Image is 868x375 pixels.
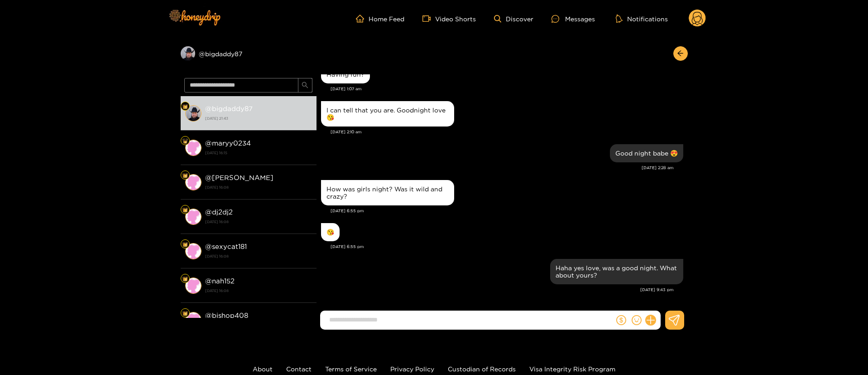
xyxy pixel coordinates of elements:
[390,365,434,372] a: Privacy Policy
[205,174,273,181] strong: @ [PERSON_NAME]
[205,218,312,226] strong: [DATE] 16:08
[182,207,188,213] img: Fan Level
[325,365,377,372] a: Terms of Service
[286,365,312,372] a: Contact
[326,229,334,236] div: 😘
[321,287,674,293] div: [DATE] 9:43 pm
[205,208,233,216] strong: @ dj2dj2
[205,243,247,250] strong: @ sexycat181
[321,101,454,127] div: Oct. 5, 2:10 am
[326,185,449,200] div: How was girls night? Was it wild and crazy?
[185,209,201,225] img: conversation
[205,183,312,191] strong: [DATE] 16:08
[205,114,312,122] strong: [DATE] 21:43
[182,173,188,178] img: Fan Level
[616,315,626,325] span: dollar
[331,208,683,214] div: [DATE] 6:55 pm
[185,312,201,328] img: conversation
[331,86,683,92] div: [DATE] 1:07 am
[321,223,340,241] div: Oct. 5, 6:55 pm
[321,65,370,83] div: Oct. 5, 1:07 am
[613,14,671,23] button: Notifications
[205,139,251,147] strong: @ maryy0234
[181,46,317,61] div: @bigdaddy87
[551,14,595,24] div: Messages
[185,174,201,190] img: conversation
[326,71,364,78] div: Having fun?
[182,311,188,316] img: Fan Level
[185,140,201,156] img: conversation
[448,365,516,372] a: Custodian of Records
[422,15,435,23] span: video-camera
[205,312,248,319] strong: @ bishop408
[356,15,369,23] span: home
[632,315,642,325] span: smile
[185,105,201,122] img: conversation
[185,278,201,294] img: conversation
[331,244,683,250] div: [DATE] 6:55 pm
[321,165,674,171] div: [DATE] 2:28 am
[182,104,188,109] img: Fan Level
[556,264,678,279] div: Haha yes love, was a good night. What about yours?
[356,15,404,23] a: Home Feed
[321,180,454,205] div: Oct. 5, 6:55 pm
[182,276,188,282] img: Fan Level
[205,252,312,260] strong: [DATE] 16:08
[326,107,449,121] div: I can tell that you are. Goodnight love 😘
[185,243,201,259] img: conversation
[205,287,312,295] strong: [DATE] 16:08
[610,144,683,162] div: Oct. 5, 2:28 am
[494,15,533,23] a: Discover
[298,78,312,93] button: search
[677,50,684,58] span: arrow-left
[529,365,615,372] a: Visa Integrity Risk Program
[331,129,683,135] div: [DATE] 2:10 am
[182,138,188,144] img: Fan Level
[205,277,235,285] strong: @ nah152
[302,82,308,89] span: search
[253,365,273,372] a: About
[673,46,688,61] button: arrow-left
[615,150,678,157] div: Good night babe 😍
[205,149,312,157] strong: [DATE] 16:15
[205,105,253,112] strong: @ bigdaddy87
[550,259,683,284] div: Oct. 5, 9:43 pm
[614,313,628,327] button: dollar
[422,15,476,23] a: Video Shorts
[182,242,188,247] img: Fan Level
